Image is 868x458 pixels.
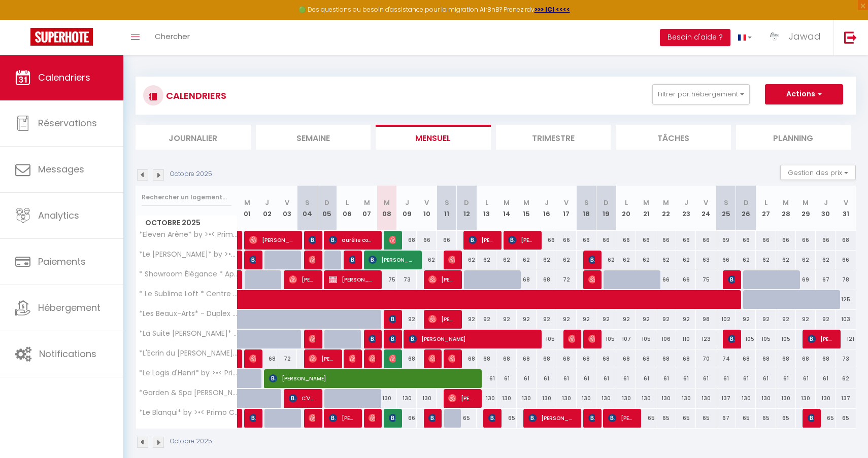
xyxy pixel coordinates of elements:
[816,349,836,368] div: 68
[696,369,716,388] div: 61
[844,198,848,207] abbr: V
[337,186,357,231] th: 06
[397,231,417,250] div: 68
[357,186,377,231] th: 07
[537,389,556,408] div: 130
[776,310,796,329] div: 92
[780,165,856,180] button: Gestion des prix
[816,251,836,269] div: 62
[636,330,656,348] div: 105
[477,186,496,231] th: 13
[138,251,239,258] span: *Le [PERSON_NAME]* by >•< Primo Conciergerie
[596,231,616,250] div: 66
[417,231,437,250] div: 66
[696,251,716,269] div: 63
[537,310,556,329] div: 92
[377,270,397,289] div: 75
[369,349,375,368] span: [PERSON_NAME]
[448,250,455,269] span: [PERSON_NAME]
[789,30,821,43] span: Jawad
[796,231,816,250] div: 66
[238,251,243,270] a: [PERSON_NAME]
[138,349,239,357] span: *L'Ecrin du [PERSON_NAME]* by >•< Primo Conciergerie
[676,186,696,231] th: 23
[596,251,616,269] div: 62
[783,198,789,207] abbr: M
[528,408,575,428] span: [PERSON_NAME]
[138,389,239,397] span: *Garden & Spa [PERSON_NAME]* by >•< Primo Conciergerie
[684,198,688,207] abbr: J
[696,389,716,408] div: 130
[676,389,696,408] div: 130
[445,198,449,207] abbr: S
[776,251,796,269] div: 62
[577,369,596,388] div: 61
[716,231,736,250] div: 69
[369,408,375,428] span: Amandine Auriault
[155,31,190,42] span: Chercher
[728,329,735,348] span: [PERSON_NAME]
[836,231,856,250] div: 68
[736,389,756,408] div: 130
[816,369,836,388] div: 61
[477,251,496,269] div: 62
[38,209,79,222] span: Analytics
[537,349,556,368] div: 68
[816,186,836,231] th: 30
[556,186,576,231] th: 17
[744,198,749,207] abbr: D
[289,389,315,408] span: C'VU SERVICES
[38,163,84,175] span: Messages
[397,349,417,368] div: 68
[417,389,437,408] div: 130
[496,310,516,329] div: 92
[616,349,636,368] div: 68
[716,310,736,329] div: 102
[517,389,537,408] div: 130
[736,310,756,329] div: 92
[265,198,269,207] abbr: J
[767,29,782,44] img: ...
[616,389,636,408] div: 130
[138,369,239,377] span: *Le Logis d'Henri* by >•< Primo Conciergerie
[844,31,857,44] img: logout
[437,231,456,250] div: 66
[736,186,756,231] th: 26
[369,329,375,348] span: [PERSON_NAME]
[836,251,856,269] div: 66
[765,84,843,104] button: Actions
[384,198,390,207] abbr: M
[138,270,239,278] span: * Showroom Élégance * Appartement en [GEOGRAPHIC_DATA]
[796,349,816,368] div: 68
[477,310,496,329] div: 92
[397,270,417,289] div: 73
[616,310,636,329] div: 92
[537,231,556,250] div: 66
[477,349,496,368] div: 68
[728,270,735,289] span: [PERSON_NAME]
[305,198,310,207] abbr: S
[138,310,239,318] span: *Les Beaux-Arts* - Duplex au [GEOGRAPHIC_DATA]
[517,310,537,329] div: 92
[428,408,435,428] span: [PERSON_NAME]
[297,186,317,231] th: 04
[170,169,212,179] p: Octobre 2025
[457,251,477,269] div: 62
[564,198,569,207] abbr: V
[824,198,828,207] abbr: J
[346,198,349,207] abbr: L
[616,330,636,348] div: 107
[776,349,796,368] div: 68
[756,186,776,231] th: 27
[756,349,776,368] div: 68
[488,408,495,428] span: [PERSON_NAME]
[616,369,636,388] div: 61
[816,310,836,329] div: 92
[417,186,437,231] th: 10
[656,310,676,329] div: 92
[257,349,277,368] div: 68
[704,198,708,207] abbr: V
[405,198,409,207] abbr: J
[38,255,86,268] span: Paiements
[464,198,469,207] abbr: D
